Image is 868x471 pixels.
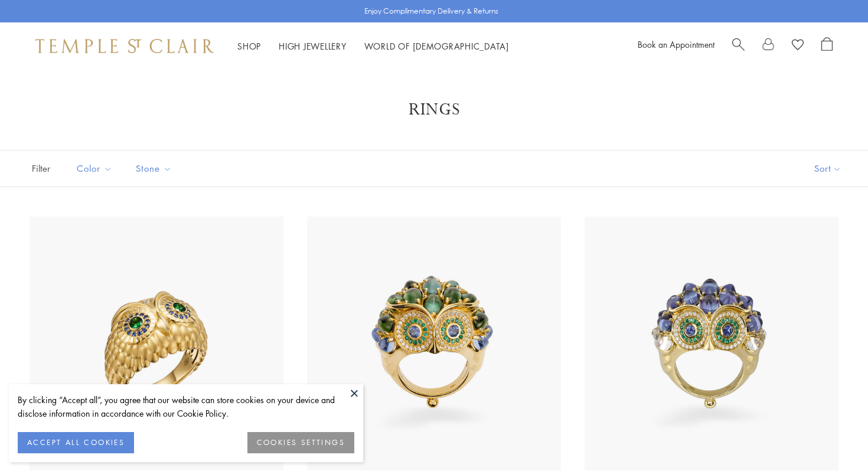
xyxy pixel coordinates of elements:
h1: Rings [47,99,821,120]
img: 18K Tanzanite Temple Owl Ring [585,217,838,470]
iframe: Gorgias live chat messenger [809,416,856,459]
a: World of [DEMOGRAPHIC_DATA]World of [DEMOGRAPHIC_DATA] [364,40,509,52]
a: Search [732,37,745,55]
a: ShopShop [237,40,261,52]
span: Stone [130,161,181,176]
a: High JewelleryHigh Jewellery [279,40,347,52]
button: Color [68,155,121,182]
p: Enjoy Complimentary Delivery & Returns [364,5,498,17]
a: Book an Appointment [638,38,714,50]
a: View Wishlist [792,37,804,55]
button: Stone [127,155,181,182]
span: Color [71,161,121,176]
button: Show sort by [788,151,868,187]
img: 18K Indicolite Temple Owl Ring [307,217,561,470]
div: By clicking “Accept all”, you agree that our website can store cookies on your device and disclos... [18,393,354,420]
img: Temple St. Clair [35,39,214,53]
button: ACCEPT ALL COOKIES [18,432,134,453]
img: R36865-OWLTGBS [30,217,283,470]
a: Open Shopping Bag [821,37,833,55]
button: COOKIES SETTINGS [247,432,354,453]
nav: Main navigation [237,39,509,54]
